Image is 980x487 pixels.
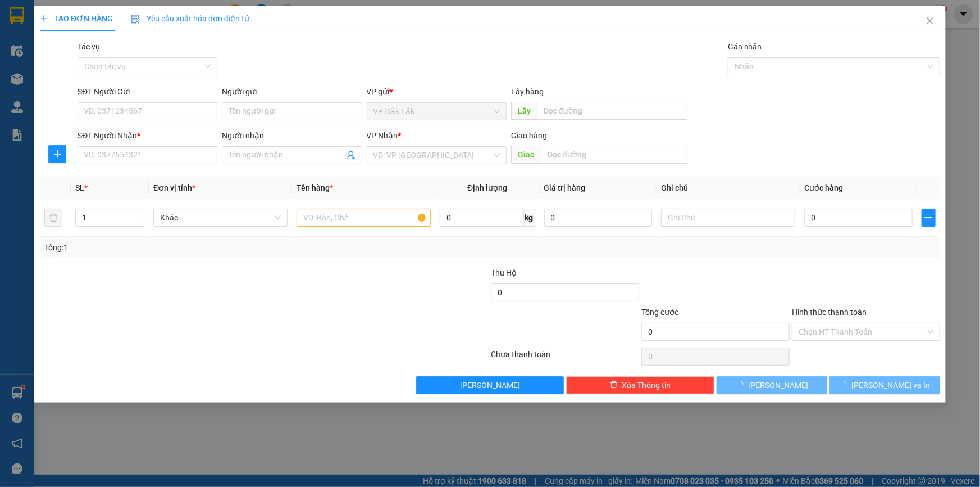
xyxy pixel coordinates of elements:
th: Ghi chú [657,177,800,199]
button: deleteXóa Thông tin [566,376,714,394]
span: Giao hàng [511,131,547,140]
span: Đơn vị tính [153,183,195,192]
span: down [135,219,142,226]
span: Yêu cầu xuất hóa đơn điện tử [131,14,249,23]
label: Hình thức thanh toán [792,308,867,317]
label: Gán nhãn [728,42,762,51]
button: delete [44,209,62,227]
input: 0 [544,209,653,227]
span: SL [75,183,84,192]
span: plus [49,150,66,159]
button: Close [914,6,946,37]
span: [PERSON_NAME] và In [852,379,931,391]
span: Tên hàng [297,183,333,192]
button: [PERSON_NAME] [416,376,564,394]
span: Định lượng [467,183,507,192]
input: Dọc đường [541,146,687,164]
button: plus [922,209,936,227]
span: loading [736,381,748,389]
div: VP gửi [367,85,507,98]
div: Người nhận [222,129,362,142]
button: [PERSON_NAME] và In [829,376,940,394]
span: Giá trị hàng [544,183,586,192]
label: Tác vụ [78,42,100,51]
span: Giao [511,146,541,164]
span: TẠO ĐƠN HÀNG [40,14,113,23]
span: Lấy [511,102,537,120]
span: Decrease Value [131,218,144,226]
span: up [135,211,142,218]
img: icon [131,15,140,24]
span: plus [40,15,48,22]
span: Khác [160,209,281,226]
span: VP Đắk Lắk [373,103,500,120]
span: plus [922,213,935,222]
div: SĐT Người Nhận [78,129,217,142]
span: [PERSON_NAME] [748,379,808,391]
span: user-add [347,151,355,160]
input: Dọc đường [537,102,687,120]
span: Lấy hàng [511,87,544,96]
input: Ghi Chú [661,209,795,227]
span: VP Nhận [367,131,398,140]
div: Tổng: 1 [44,241,379,254]
span: close [926,16,935,25]
span: loading [840,381,852,389]
span: kg [524,209,535,227]
span: Thu Hộ [491,268,517,277]
span: Tổng cước [641,308,678,317]
div: SĐT Người Gửi [78,85,217,98]
span: delete [610,381,618,390]
div: Chưa thanh toán [490,348,641,368]
span: [PERSON_NAME] [460,379,520,391]
button: plus [49,145,67,163]
span: Increase Value [131,209,144,218]
button: [PERSON_NAME] [717,376,827,394]
input: VD: Bàn, Ghế [297,209,431,227]
div: Người gửi [222,85,362,98]
span: Xóa Thông tin [622,379,671,391]
span: Cước hàng [804,183,843,192]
